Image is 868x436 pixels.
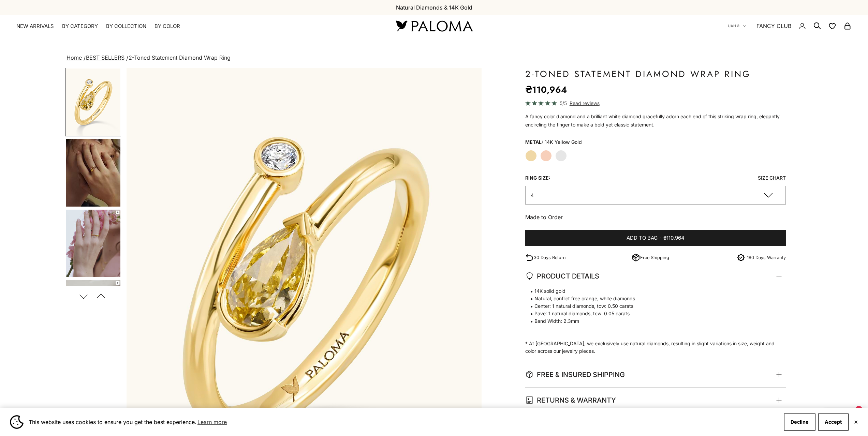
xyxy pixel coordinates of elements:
button: 4 [525,186,786,205]
p: A fancy color diamond and a brilliant white diamond gracefully adorn each end of this striking wr... [525,112,786,129]
span: 14K solid gold [525,287,779,295]
summary: By Category [62,23,98,30]
span: Center: 1 natural diamonds, tcw: 0.50 carats [525,302,779,310]
span: ₴110,964 [663,234,685,242]
span: UAH ₴ [728,23,739,29]
summary: By Color [155,23,180,30]
summary: RETURNS & WARRANTY [525,388,786,413]
a: 5/5 Read reviews [525,99,786,107]
a: FANCY CLUB [756,21,791,30]
p: Made to Order [525,213,786,222]
button: Go to item 1 [65,68,121,136]
a: Home [67,54,82,61]
p: 180 Days Warranty [747,254,786,261]
button: Accept [818,414,849,431]
legend: Metal: [525,137,543,147]
a: NEW ARRIVALS [16,23,54,30]
button: Add to bag-₴110,964 [525,230,786,246]
img: Cookie banner [10,415,24,429]
nav: Secondary navigation [728,15,852,37]
span: Natural, conflict free orange, white diamonds [525,295,779,302]
a: Learn more [196,417,228,427]
span: Read reviews [570,99,600,107]
img: #YellowGold [66,69,120,136]
button: Go to item 4 [65,138,121,207]
span: 5/5 [560,99,567,107]
span: Pave: 1 natural diamonds, tcw: 0.05 carats [525,310,779,317]
summary: FREE & INSURED SHIPPING [525,362,786,387]
nav: breadcrumbs [65,53,803,63]
button: Go to item 5 [65,209,121,278]
p: * At [GEOGRAPHIC_DATA], we exclusively use natural diamonds, resulting in slight variations in si... [525,287,779,355]
span: This website uses cookies to ensure you get the best experience. [29,417,778,427]
button: UAH ₴ [728,23,746,29]
span: FREE & INSURED SHIPPING [525,369,625,380]
img: #YellowGold #WhiteGold #RoseGold [66,210,120,277]
nav: Primary navigation [16,23,380,30]
span: PRODUCT DETAILS [525,270,599,282]
p: Natural Diamonds & 14K Gold [396,3,472,12]
a: Size Chart [758,175,786,181]
summary: By Collection [106,23,146,30]
legend: Ring Size: [525,173,550,183]
variant-option-value: 14K Yellow Gold [545,137,582,147]
summary: PRODUCT DETAILS [525,264,786,289]
span: Band Width: 2.3mm [525,317,779,325]
img: #YellowGold #WhiteGold #RoseGold [66,139,120,207]
h1: 2-Toned Statement Diamond Wrap Ring [525,68,786,80]
button: Close [854,420,858,424]
span: RETURNS & WARRANTY [525,394,616,406]
sale-price: ₴110,964 [525,83,567,96]
span: Add to bag [627,234,658,242]
p: 30 Days Return [534,254,566,261]
button: Decline [784,414,815,431]
span: 2-Toned Statement Diamond Wrap Ring [129,54,231,61]
img: #YellowGold #WhiteGold #RoseGold [66,280,120,348]
a: BEST SELLERS [86,54,124,61]
p: Free Shipping [640,254,669,261]
span: 4 [531,192,534,198]
button: Go to item 6 [65,280,121,348]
